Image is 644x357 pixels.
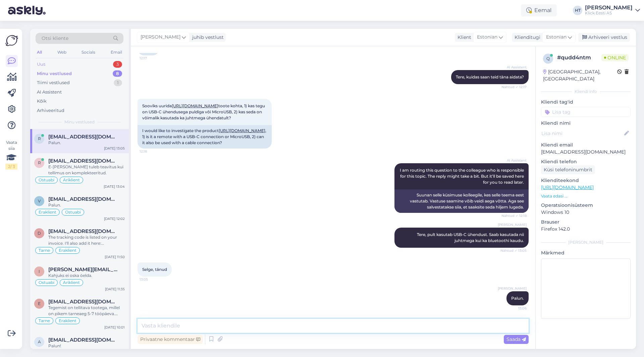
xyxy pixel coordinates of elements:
[37,79,70,86] div: Tiimi vestlused
[48,196,118,202] span: vanessaviikoja@gmail.com
[38,136,41,141] span: r
[601,54,629,61] span: Online
[557,54,601,62] div: # qudd4ntm
[501,84,527,90] span: Nähtud ✓ 12:17
[477,34,497,41] span: Estonian
[65,210,81,214] span: Ostuabi
[37,89,62,96] div: AI Assistent
[39,178,54,182] span: Ostuabi
[38,160,41,165] span: r
[417,232,525,243] span: Tere, pult kasutab USB-C ühendust. Saab kasutada nii juhtmega kui ka bluetoothi kaudu.
[546,56,550,61] span: q
[541,130,623,137] input: Lisa nimi
[172,103,218,108] a: [URL][DOMAIN_NAME]
[48,273,125,279] div: Kahjuks ei oska öelda.
[498,222,527,227] span: [PERSON_NAME]
[541,88,631,95] div: Kliendi info
[114,79,122,86] div: 1
[39,319,50,323] span: Tarne
[500,248,527,253] span: Nähtud ✓ 13:05
[541,177,631,184] p: Klienditeekond
[585,5,640,16] a: [PERSON_NAME]Klick Eesti AS
[541,193,631,199] p: Vaata edasi ...
[63,178,80,182] span: Äriklient
[80,48,97,57] div: Socials
[37,61,45,68] div: Uus
[498,286,527,291] span: [PERSON_NAME]
[48,140,125,146] div: Palun.
[39,248,50,252] span: Tarne
[37,98,47,105] div: Kõik
[141,34,180,41] span: [PERSON_NAME]
[104,146,125,151] div: [DATE] 13:05
[48,164,125,176] div: E-[PERSON_NAME] tuleb teavitus kui tellimus on komplekteeritud.
[546,34,567,41] span: Estonian
[109,48,123,57] div: Email
[541,184,594,190] a: [URL][DOMAIN_NAME]
[38,339,41,344] span: a
[48,299,118,305] span: exso27@gmail.com
[219,128,265,133] a: [URL][DOMAIN_NAME]
[48,266,118,273] span: ilona@employers.ee
[37,70,72,77] div: Minu vestlused
[541,148,631,156] p: [EMAIL_ADDRESS][DOMAIN_NAME]
[543,68,617,82] div: [GEOGRAPHIC_DATA], [GEOGRAPHIC_DATA]
[105,287,125,292] div: [DATE] 11:35
[63,281,80,285] span: Äriklient
[5,139,17,170] div: Vaata siia
[56,48,68,57] div: Web
[541,239,631,245] div: [PERSON_NAME]
[48,343,125,349] div: Palun!
[512,34,540,41] div: Klienditugi
[511,296,524,301] span: Palun.
[501,213,527,218] span: Nähtud ✓ 12:18
[39,210,56,214] span: Eraklient
[541,107,631,117] input: Lisa tag
[521,4,557,16] div: Eemal
[501,158,527,163] span: AI Assistent
[394,189,529,213] div: Suunan selle küsimuse kolleegile, kes selle teema eest vastutab. Vastuse saamine võib veidi aega ...
[541,120,631,127] p: Kliendi nimi
[506,336,526,342] span: Saada
[573,6,582,15] div: HT
[48,234,125,246] div: The tracking code is listed on your invoice. I'll also add it here: JJEE21504S10000020874
[140,56,165,61] span: 12:17
[501,306,527,311] span: 13:06
[541,158,631,165] p: Kliendi telefon
[5,34,18,47] img: Askly Logo
[5,164,17,170] div: 2 / 3
[455,34,471,41] div: Klient
[39,269,40,274] span: i
[48,134,118,140] span: raikko.varbhein@gmail.com
[105,254,125,259] div: [DATE] 11:50
[400,168,525,185] span: I am routing this question to the colleague who is responsible for this topic. The reply might ta...
[541,141,631,148] p: Kliendi email
[36,48,43,57] div: All
[585,10,633,16] div: Klick Eesti AS
[48,202,125,208] div: Palun.
[456,74,524,79] span: Tere, kuidas saan teid täna aidata?
[140,277,165,282] span: 13:05
[42,35,68,42] span: Otsi kliente
[541,165,595,174] div: Küsi telefoninumbrit
[59,319,76,323] span: Eraklient
[138,335,203,344] div: Privaatne kommentaar
[38,198,41,203] span: v
[104,184,125,189] div: [DATE] 13:04
[541,249,631,256] p: Märkmed
[578,33,630,42] div: Arhiveeri vestlus
[541,202,631,209] p: Operatsioonisüsteem
[113,70,122,77] div: 8
[142,103,266,120] span: Sooviks uurida toote kohta, 1) kas tegu on USB-C ühendusega puldiga või MicroUSB, 2) kas seda on ...
[501,65,527,70] span: AI Assistent
[541,209,631,216] p: Windows 10
[142,267,167,272] span: Selge, tänud
[190,34,224,41] div: juhib vestlust
[37,107,64,114] div: Arhiveeritud
[48,228,118,234] span: dogma9395@gmail.com
[585,5,633,10] div: [PERSON_NAME]
[140,149,165,154] span: 12:18
[541,219,631,226] p: Brauser
[64,119,95,125] span: Minu vestlused
[38,231,41,236] span: d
